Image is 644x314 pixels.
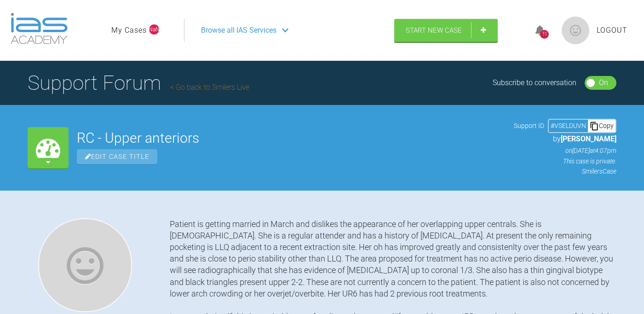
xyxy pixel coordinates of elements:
[111,24,147,36] a: My Cases
[599,77,608,89] div: On
[170,83,249,92] a: Go back to Smilers Live
[561,134,616,143] span: [PERSON_NAME]
[514,166,616,176] p: Smilers Case
[540,30,549,39] div: 11
[28,67,249,99] h1: Support Forum
[406,26,462,35] span: Start New Case
[77,149,157,164] span: Edit Case Title
[38,218,132,312] img: Rosheen Patel
[514,133,616,145] p: by
[514,121,544,131] span: Support ID
[562,17,589,44] img: profile.png
[394,19,498,42] a: Start New Case
[549,121,588,131] div: # VSELDUVN
[514,145,616,156] p: on [DATE] at 4:07pm
[201,24,276,36] span: Browse all IAS Services
[597,24,627,36] a: Logout
[77,131,506,145] h2: RC - Upper anteriors
[493,77,576,89] div: Subscribe to conversation
[11,13,68,44] img: logo-light.3e3ef733.png
[588,120,615,132] div: Copy
[149,24,159,35] span: NaN
[514,156,616,166] p: This case is private.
